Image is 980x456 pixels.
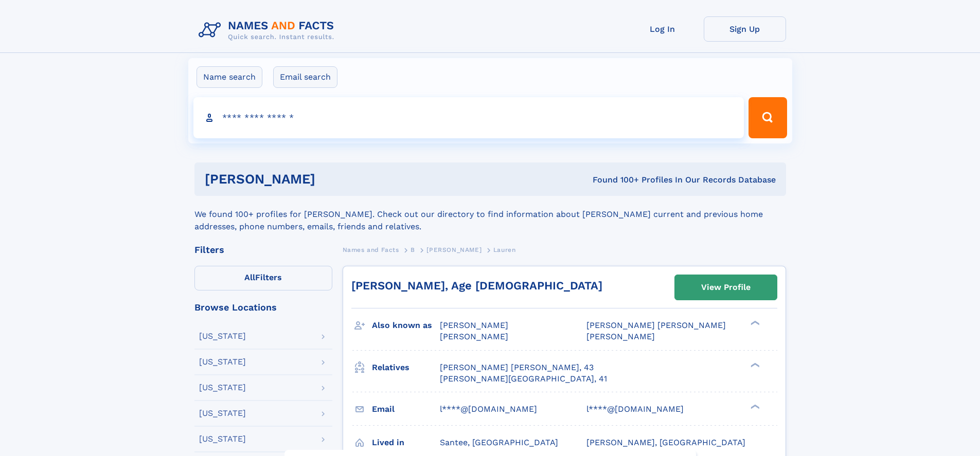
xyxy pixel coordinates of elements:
[426,243,482,256] a: [PERSON_NAME]
[199,435,246,443] div: [US_STATE]
[199,358,246,366] div: [US_STATE]
[244,272,255,282] span: All
[372,400,440,418] h3: Email
[701,276,751,299] div: View Profile
[621,16,704,42] a: Log In
[372,434,440,451] h3: Lived in
[194,266,332,290] label: Filters
[586,437,745,447] span: [PERSON_NAME], [GEOGRAPHIC_DATA]
[440,373,607,385] a: [PERSON_NAME][GEOGRAPHIC_DATA], 41
[440,362,594,373] a: [PERSON_NAME] [PERSON_NAME], 43
[372,317,440,334] h3: Also known as
[748,403,760,410] div: ❯
[454,174,776,186] div: Found 100+ Profiles In Our Records Database
[273,66,337,88] label: Email search
[193,97,744,138] input: search input
[493,246,516,253] span: Lauren
[194,245,332,254] div: Filters
[426,246,482,253] span: [PERSON_NAME]
[586,320,726,330] span: [PERSON_NAME] [PERSON_NAME]
[748,361,760,368] div: ❯
[199,384,246,392] div: [US_STATE]
[351,279,602,292] a: [PERSON_NAME], Age [DEMOGRAPHIC_DATA]
[205,173,454,186] h1: [PERSON_NAME]
[749,97,787,138] button: Search Button
[748,320,760,326] div: ❯
[586,332,655,341] span: [PERSON_NAME]
[440,437,558,447] span: Santee, [GEOGRAPHIC_DATA]
[411,246,415,253] span: B
[675,275,777,300] a: View Profile
[343,243,399,256] a: Names and Facts
[440,320,508,330] span: [PERSON_NAME]
[704,16,786,42] a: Sign Up
[199,409,246,417] div: [US_STATE]
[194,303,332,312] div: Browse Locations
[194,16,343,44] img: Logo Names and Facts
[411,243,415,256] a: B
[199,332,246,340] div: [US_STATE]
[194,196,786,233] div: We found 100+ profiles for [PERSON_NAME]. Check out our directory to find information about [PERS...
[197,66,262,88] label: Name search
[440,332,508,341] span: [PERSON_NAME]
[372,359,440,376] h3: Relatives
